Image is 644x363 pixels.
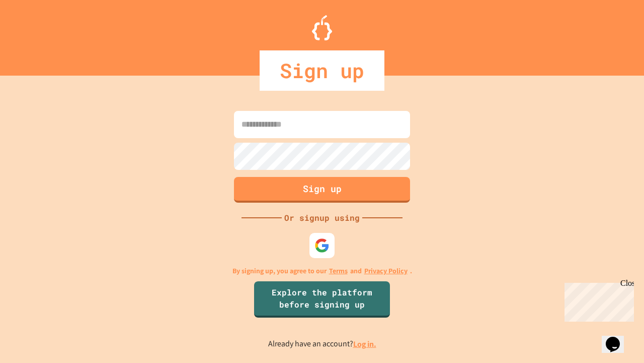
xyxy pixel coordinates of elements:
[312,15,332,40] img: Logo.svg
[234,177,410,203] button: Sign up
[254,281,390,318] a: Explore the platform before signing up
[329,266,348,276] a: Terms
[353,339,376,349] a: Log in.
[364,266,408,276] a: Privacy Policy
[232,266,412,276] p: By signing up, you agree to our and .
[4,4,69,64] div: Chat with us now!Close
[282,212,362,224] div: Or signup using
[314,238,330,253] img: google-icon.svg
[260,50,384,91] div: Sign up
[268,338,376,350] p: Already have an account?
[602,323,634,353] iframe: chat widget
[560,279,634,322] iframe: chat widget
